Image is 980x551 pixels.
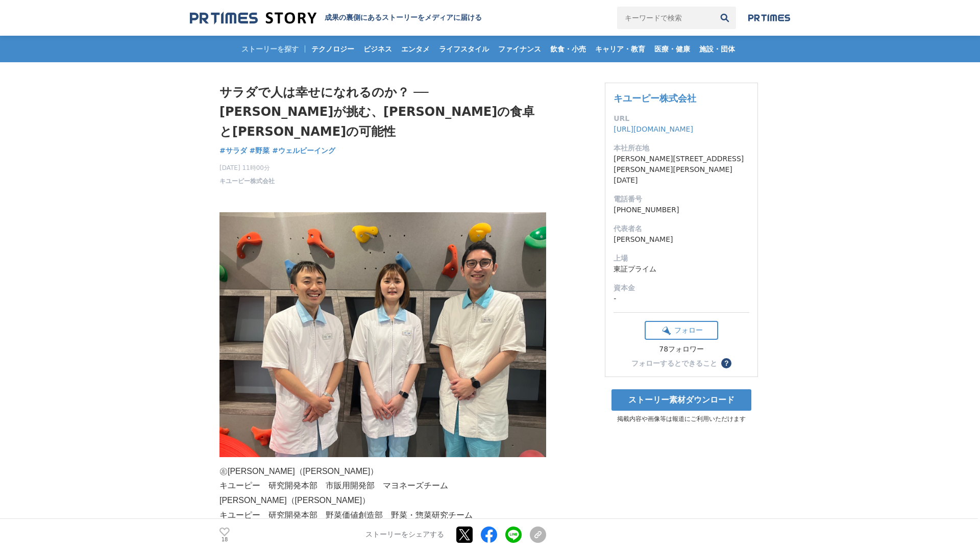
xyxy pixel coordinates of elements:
[219,163,275,172] span: [DATE] 11時00分
[650,44,694,54] span: 医療・健康
[614,234,749,245] dd: [PERSON_NAME]
[650,36,694,62] a: 医療・健康
[219,493,546,508] p: [PERSON_NAME]（[PERSON_NAME]）
[614,264,749,274] dd: 東証プライム
[190,11,316,25] img: 成果の裏側にあるストーリーをメディアに届ける
[591,36,649,62] a: キャリア・教育
[614,194,749,205] dt: 電話番号
[219,464,546,479] p: ㊧[PERSON_NAME]（[PERSON_NAME]）
[190,11,482,25] a: 成果の裏側にあるストーリーをメディアに届ける 成果の裏側にあるストーリーをメディアに届ける
[219,479,546,493] p: キユーピー 研究開発本部 市販用開発部 マヨネーズチーム
[272,146,335,155] span: #ウェルビーイング
[219,83,546,141] h1: サラダで人は幸せになれるのか？ ── [PERSON_NAME]が挑む、[PERSON_NAME]の食卓と[PERSON_NAME]の可能性
[721,358,731,368] button: ？
[546,36,590,62] a: 飲食・小売
[695,44,739,54] span: 施設・団体
[614,93,696,104] a: キユーピー株式会社
[359,36,396,62] a: ビジネス
[365,531,444,540] p: ストーリーをシェアする
[617,7,714,29] input: キーワードで検索
[272,145,335,156] a: #ウェルビーイング
[397,44,434,54] span: エンタメ
[614,154,749,186] dd: [PERSON_NAME][STREET_ADDRESS][PERSON_NAME][PERSON_NAME][DATE]
[614,293,749,304] dd: -
[219,146,247,155] span: #サラダ
[723,360,730,367] span: ？
[748,14,790,22] img: prtimes
[645,345,718,354] div: 78フォロワー
[435,44,493,54] span: ライフスタイル
[614,125,693,133] a: [URL][DOMAIN_NAME]
[359,44,396,54] span: ビジネス
[307,44,358,54] span: テクノロジー
[611,389,751,411] a: ストーリー素材ダウンロード
[695,36,739,62] a: 施設・団体
[219,537,230,542] p: 18
[591,44,649,54] span: キャリア・教育
[614,143,749,154] dt: 本社所在地
[494,44,545,54] span: ファイナンス
[219,145,247,156] a: #サラダ
[219,177,275,186] a: キユーピー株式会社
[307,36,358,62] a: テクノロジー
[714,7,736,29] button: 検索
[435,36,493,62] a: ライフスタイル
[250,145,270,156] a: #野菜
[219,508,546,523] p: キユーピー 研究開発本部 野菜価値創造部 野菜・惣菜研究チーム
[614,223,749,234] dt: 代表者名
[250,146,270,155] span: #野菜
[494,36,545,62] a: ファイナンス
[614,205,749,215] dd: [PHONE_NUMBER]
[631,360,717,367] div: フォローするとできること
[397,36,434,62] a: エンタメ
[605,415,758,423] p: 掲載内容や画像等は報道にご利用いただけます
[614,113,749,124] dt: URL
[614,283,749,293] dt: 資本金
[645,321,718,340] button: フォロー
[219,212,546,457] img: thumbnail_04ac54d0-6d23-11f0-aa23-a1d248b80383.JPG
[546,44,590,54] span: 飲食・小売
[325,13,482,22] h2: 成果の裏側にあるストーリーをメディアに届ける
[614,253,749,264] dt: 上場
